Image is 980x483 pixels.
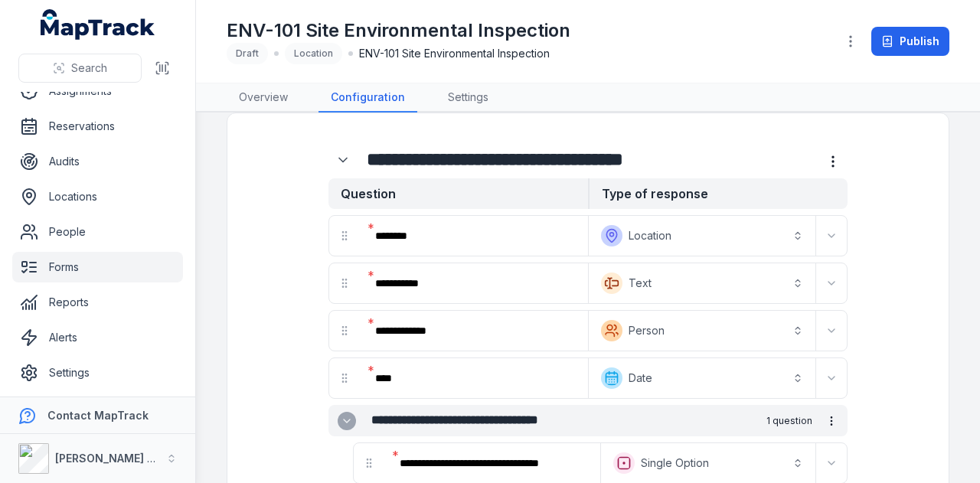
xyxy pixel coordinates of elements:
button: Publish [871,27,949,56]
svg: drag [338,277,351,289]
a: Locations [12,181,183,212]
div: drag [329,268,360,299]
svg: drag [338,372,351,384]
a: Alerts [12,322,183,353]
a: Overview [227,83,300,113]
h1: ENV-101 Site Environmental Inspection [227,18,570,43]
a: MapTrack [41,9,155,40]
div: :r14i:-form-item-label [328,145,361,175]
div: :r150:-form-item-label [363,266,585,300]
button: Expand [819,451,844,475]
button: Expand [328,145,358,175]
strong: Type of response [588,178,848,209]
a: Configuration [318,83,417,113]
button: Expand [819,366,844,390]
button: more-detail [818,408,844,434]
strong: Question [328,178,588,209]
a: Reservations [12,111,183,142]
button: Person [592,314,812,348]
strong: [PERSON_NAME] Group [55,452,181,465]
strong: Contact MapTrack [47,409,149,422]
a: Settings [12,357,183,388]
span: Search [71,60,107,76]
div: :r156:-form-item-label [363,314,585,348]
div: drag [329,315,360,346]
a: People [12,217,183,247]
button: Date [592,361,812,395]
svg: drag [338,230,351,242]
button: Expand [819,224,844,248]
div: drag [354,448,384,478]
a: Reports [12,287,183,318]
div: Draft [227,43,268,64]
svg: drag [363,457,375,469]
div: :r15c:-form-item-label [363,361,585,395]
button: more-detail [818,147,848,176]
button: Location [592,219,812,253]
button: Expand [819,271,844,295]
div: :r14q:-form-item-label [363,219,585,253]
a: Audits [12,146,183,177]
button: Expand [819,318,844,343]
span: ENV-101 Site Environmental Inspection [359,46,550,61]
div: Location [285,43,342,64]
button: Search [18,54,142,83]
a: Settings [436,83,501,113]
a: Forms [12,252,183,282]
div: drag [329,363,360,393]
button: Text [592,266,812,300]
div: drag [329,220,360,251]
span: 1 question [766,415,812,427]
div: :r15m:-form-item-label [387,446,597,480]
button: Expand [338,412,356,430]
button: Single Option [604,446,812,480]
svg: drag [338,325,351,337]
